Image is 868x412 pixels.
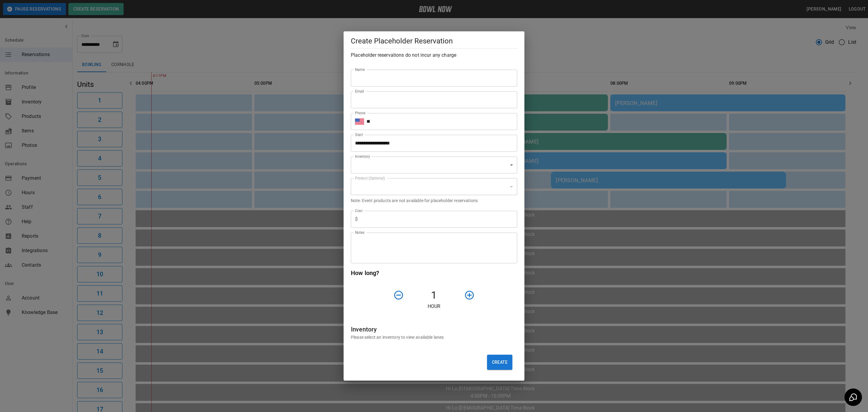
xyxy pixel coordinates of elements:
h4: 1 [406,289,462,302]
p: Hour [351,303,517,310]
button: Create [487,355,512,370]
p: $ [355,216,358,223]
h6: How long? [351,268,517,278]
label: Start [355,132,363,137]
input: Choose date, selected date is Oct 8, 2025 [351,135,513,152]
h6: Inventory [351,325,517,334]
button: Select country [355,117,364,126]
p: Please select an inventory to view available lanes [351,334,517,340]
h5: Create Placeholder Reservation [351,36,517,46]
p: Note: Event products are not available for placeholder reservations [351,198,517,204]
label: Phone [355,110,365,116]
div: ​ [351,178,517,195]
h6: Placeholder reservations do not incur any charge [351,51,517,59]
div: ​ [351,157,517,173]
